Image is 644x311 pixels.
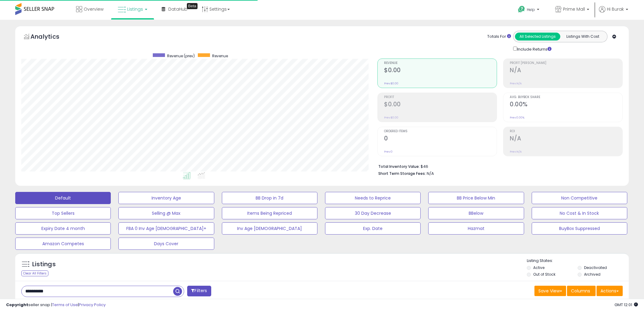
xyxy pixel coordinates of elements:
[325,222,421,235] button: Exp. Date
[533,265,544,270] label: Active
[532,222,627,235] button: BuyBox Suppressed
[487,34,511,40] div: Totals For
[118,192,214,204] button: Inventory Age
[378,171,426,176] b: Short Term Storage Fees:
[571,288,590,294] span: Columns
[384,116,398,119] small: Prev: $0.00
[325,207,421,219] button: 30 Day Decrease
[6,302,28,308] strong: Copyright
[15,192,111,204] button: Default
[513,1,545,20] a: Help
[30,32,71,42] h5: Analytics
[510,116,524,119] small: Prev: 0.00%
[509,45,559,52] div: Include Returns
[428,207,524,219] button: BBelow
[532,192,627,204] button: Non Competitive
[560,33,605,41] button: Listings With Cost
[6,302,106,308] div: seller snap | |
[79,302,106,308] a: Privacy Policy
[127,6,143,12] span: Listings
[527,258,629,264] p: Listing States:
[384,67,497,75] h2: $0.00
[222,192,317,204] button: BB Drop in 7d
[534,286,566,296] button: Save View
[533,272,555,277] label: Out of Stock
[563,6,585,12] span: Prime Mall
[510,135,622,143] h2: N/A
[527,7,535,12] span: Help
[118,238,214,250] button: Days Cover
[614,302,638,308] span: 2025-09-14 12:01 GMT
[584,272,600,277] label: Archived
[378,162,618,170] li: $46
[510,150,522,154] small: Prev: N/A
[378,164,420,169] b: Total Inventory Value:
[325,192,421,204] button: Needs to Reprice
[510,62,622,65] span: Profit [PERSON_NAME]
[428,192,524,204] button: BB Price Below Min
[510,130,622,133] span: ROI
[532,207,627,219] button: No Cost & In Stock
[384,96,497,99] span: Profit
[510,96,622,99] span: Avg. Buybox Share
[510,82,522,85] small: Prev: N/A
[384,130,497,133] span: Ordered Items
[510,101,622,109] h2: 0.00%
[168,6,187,12] span: DataHub
[212,53,228,58] span: Revenue
[222,207,317,219] button: Items Being Repriced
[187,286,211,296] button: Filters
[118,207,214,219] button: Selling @ Max
[597,286,623,296] button: Actions
[427,171,434,176] span: N/A
[428,222,524,235] button: Hazmat
[384,101,497,109] h2: $0.00
[384,82,398,85] small: Prev: $0.00
[607,6,624,12] span: Hi Burak
[15,207,111,219] button: Top Sellers
[15,238,111,250] button: Amazon Competes
[384,62,497,65] span: Revenue
[599,6,628,20] a: Hi Burak
[518,5,525,13] i: Get Help
[118,222,214,235] button: FBA 0 Inv Age [DEMOGRAPHIC_DATA]+
[52,302,78,308] a: Terms of Use
[15,222,111,235] button: Expiry Date 4 month
[84,6,103,12] span: Overview
[32,260,56,269] h5: Listings
[384,135,497,143] h2: 0
[21,270,48,276] div: Clear All Filters
[567,286,596,296] button: Columns
[222,222,317,235] button: Inv Age [DEMOGRAPHIC_DATA]
[584,265,607,270] label: Deactivated
[167,53,195,58] span: Revenue (prev)
[187,3,198,9] div: Tooltip anchor
[384,150,393,154] small: Prev: 0
[510,67,622,75] h2: N/A
[515,33,560,41] button: All Selected Listings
